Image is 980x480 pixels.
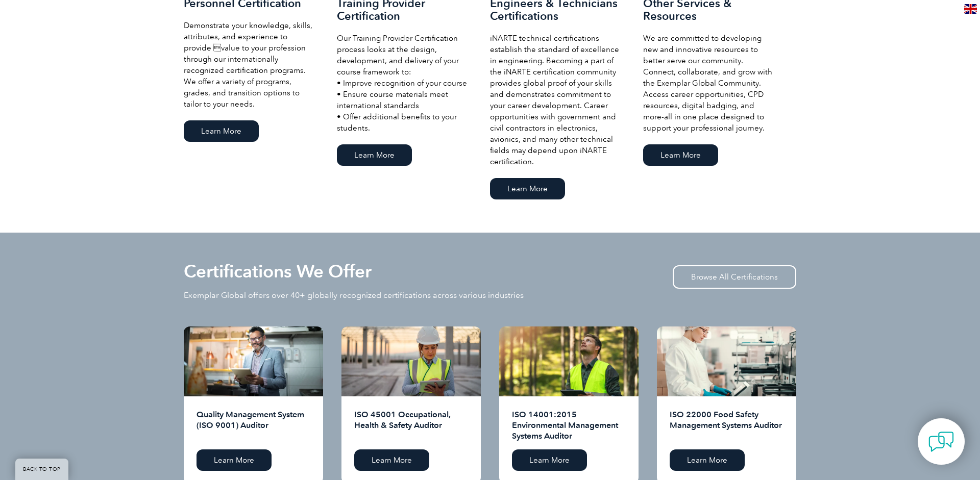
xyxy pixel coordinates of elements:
a: BACK TO TOP [15,459,68,480]
h2: ISO 45001 Occupational, Health & Safety Auditor [354,409,468,442]
p: Our Training Provider Certification process looks at the design, development, and delivery of you... [337,33,470,134]
a: Learn More [184,120,259,142]
a: Browse All Certifications [673,265,796,289]
a: Learn More [512,449,587,471]
p: Exemplar Global offers over 40+ globally recognized certifications across various industries [184,290,524,301]
img: contact-chat.png [928,429,954,454]
h2: ISO 14001:2015 Environmental Management Systems Auditor [512,409,626,442]
a: Learn More [197,449,272,471]
a: Learn More [354,449,429,471]
a: Learn More [643,144,718,166]
h2: ISO 22000 Food Safety Management Systems Auditor [670,409,783,442]
p: Demonstrate your knowledge, skills, attributes, and experience to provide value to your professi... [184,20,316,110]
a: Learn More [490,178,565,199]
h2: Certifications We Offer [184,263,372,280]
img: en [964,4,977,14]
h2: Quality Management System (ISO 9001) Auditor [197,409,310,442]
a: Learn More [337,144,412,166]
p: iNARTE technical certifications establish the standard of excellence in engineering. Becoming a p... [490,33,623,167]
p: We are committed to developing new and innovative resources to better serve our community. Connec... [643,33,776,134]
a: Learn More [670,449,745,471]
